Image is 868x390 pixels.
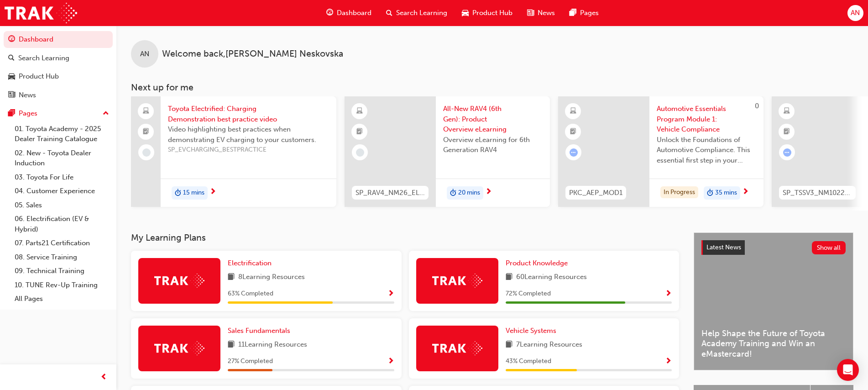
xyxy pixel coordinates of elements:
[506,327,556,335] span: Vehicle Systems
[228,326,294,336] a: Sales Fundamentals
[506,356,551,367] span: 43 % Completed
[569,188,622,198] span: PKC_AEP_MOD1
[11,292,113,306] a: All Pages
[396,8,447,18] span: Search Learning
[455,4,520,22] a: car-iconProduct Hub
[4,105,113,122] button: Pages
[506,258,571,269] a: Product Knowledge
[520,4,562,22] a: news-iconNews
[783,148,791,157] span: learningRecordVerb_ATTEMPT-icon
[458,188,480,198] span: 20 mins
[4,29,113,105] button: DashboardSearch LearningProduct HubNews
[4,31,113,48] a: Dashboard
[319,4,379,22] a: guage-iconDashboard
[228,258,275,269] a: Electrification
[755,102,759,110] span: 0
[345,96,550,207] a: SP_RAV4_NM26_EL01All-New RAV4 (6th Gen): Product Overview eLearningOverview eLearning for 6th Gen...
[8,54,15,63] span: search-icon
[562,4,606,22] a: pages-iconPages
[694,232,853,370] a: Latest NewsShow allHelp Shape the Future of Toyota Academy Training and Win an eMastercard!
[812,241,846,254] button: Show all
[337,8,371,18] span: Dashboard
[516,339,582,351] span: 7 Learning Resources
[665,356,672,367] button: Show Progress
[19,71,59,82] div: Product Hub
[701,328,846,359] span: Help Shape the Future of Toyota Academy Training and Win an eMastercard!
[706,243,741,251] span: Latest News
[570,7,576,19] span: pages-icon
[228,289,273,299] span: 63 % Completed
[506,259,568,267] span: Product Knowledge
[387,290,394,298] span: Show Progress
[784,105,790,117] span: learningResourceType_ELEARNING-icon
[11,264,113,278] a: 09. Technical Training
[228,259,272,267] span: Electrification
[11,122,113,146] a: 01. Toyota Academy - 2025 Dealer Training Catalogue
[527,7,534,19] span: news-icon
[8,91,15,100] span: news-icon
[506,339,512,351] span: book-icon
[570,126,576,138] span: booktick-icon
[506,289,551,299] span: 72 % Completed
[100,372,107,383] span: prev-icon
[715,188,737,198] span: 35 mins
[154,274,204,288] img: Trak
[11,250,113,264] a: 08. Service Training
[443,135,543,155] span: Overview eLearning for 6th Generation RAV4
[183,188,204,198] span: 15 mins
[558,96,763,207] a: 0PKC_AEP_MOD1Automotive Essentials Program Module 1: Vehicle ComplianceUnlock the Foundations of ...
[18,53,69,63] div: Search Learning
[143,126,149,138] span: booktick-icon
[131,232,679,243] h3: My Learning Plans
[140,49,149,59] span: AN
[168,145,329,155] span: SP_EVCHARGING_BESTPRACTICE
[742,188,749,196] span: next-icon
[580,8,599,18] span: Pages
[168,124,329,145] span: Video highlighting best practices when demonstrating EV charging to your customers.
[11,236,113,250] a: 07. Parts21 Certification
[142,148,151,157] span: learningRecordVerb_NONE-icon
[379,4,455,22] a: search-iconSearch Learning
[228,356,273,367] span: 27 % Completed
[516,272,587,283] span: 60 Learning Resources
[228,272,235,283] span: book-icon
[660,186,698,199] div: In Progress
[538,8,555,18] span: News
[784,126,790,138] span: booktick-icon
[8,73,15,81] span: car-icon
[8,110,15,118] span: pages-icon
[8,36,15,44] span: guage-icon
[847,5,863,21] button: AN
[238,272,305,283] span: 8 Learning Resources
[131,96,336,207] a: Toyota Electrified: Charging Demonstration best practice videoVideo highlighting best practices w...
[432,274,482,288] img: Trak
[450,187,456,199] span: duration-icon
[4,68,113,85] a: Product Hub
[162,49,343,59] span: Welcome back , [PERSON_NAME] Neskovska
[154,341,204,355] img: Trak
[228,327,290,335] span: Sales Fundamentals
[657,135,756,166] span: Unlock the Foundations of Automotive Compliance. This essential first step in your Automotive Ess...
[432,341,482,355] img: Trak
[570,148,578,157] span: learningRecordVerb_ATTEMPT-icon
[19,108,37,119] div: Pages
[657,104,756,135] span: Automotive Essentials Program Module 1: Vehicle Compliance
[11,170,113,184] a: 03. Toyota For Life
[116,82,868,93] h3: Next up for me
[506,326,560,336] a: Vehicle Systems
[707,187,713,199] span: duration-icon
[5,3,77,23] img: Trak
[665,288,672,300] button: Show Progress
[175,187,181,199] span: duration-icon
[387,358,394,366] span: Show Progress
[701,240,846,255] a: Latest NewsShow all
[228,339,235,351] span: book-icon
[19,90,36,100] div: News
[570,105,576,117] span: learningResourceType_ELEARNING-icon
[851,8,860,18] span: AN
[356,126,363,138] span: booktick-icon
[485,188,492,196] span: next-icon
[4,50,113,67] a: Search Learning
